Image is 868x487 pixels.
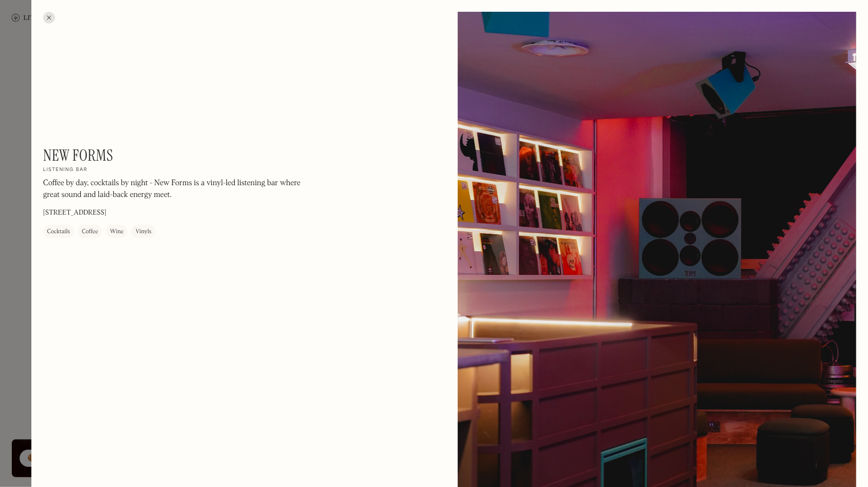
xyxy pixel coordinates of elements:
div: Vinyls [135,227,151,237]
p: [STREET_ADDRESS] [43,208,106,219]
h1: New Forms [43,146,113,165]
div: Cocktails [47,227,70,237]
div: Wine [110,227,124,237]
p: Coffee by day, cocktails by night - New Forms is a vinyl-led listening bar where great sound and ... [43,178,308,201]
div: Coffee [82,227,98,237]
h2: Listening bar [43,167,88,174]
